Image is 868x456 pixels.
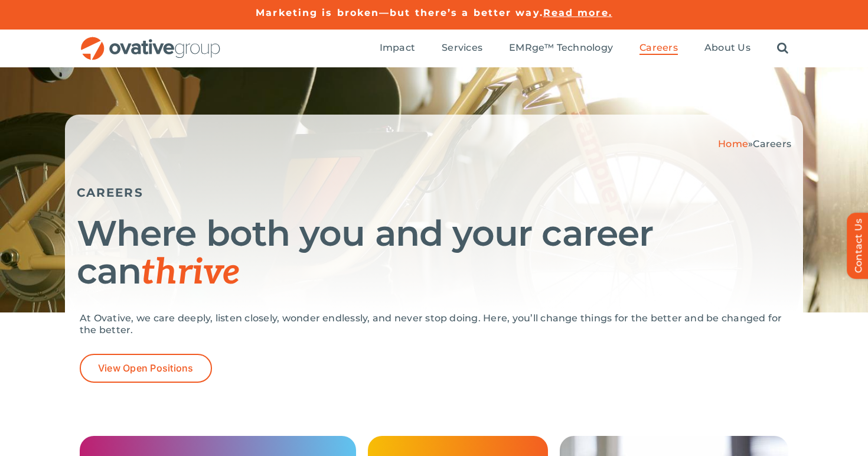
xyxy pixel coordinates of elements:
[718,138,791,149] span: »
[704,42,750,55] a: About Us
[509,42,613,54] span: EMRge™ Technology
[80,312,788,336] p: At Ovative, we care deeply, listen closely, wonder endlessly, and never stop doing. Here, you’ll ...
[98,363,194,374] span: View Open Positions
[777,42,788,55] a: Search
[543,7,612,18] a: Read more.
[380,42,415,54] span: Impact
[718,138,748,149] a: Home
[380,30,788,67] nav: Menu
[77,214,791,292] h1: Where both you and your career can
[639,42,678,54] span: Careers
[509,42,613,55] a: EMRge™ Technology
[77,185,791,200] h5: CAREERS
[80,354,212,383] a: View Open Positions
[256,7,543,18] a: Marketing is broken—but there’s a better way.
[704,42,750,54] span: About Us
[442,42,482,54] span: Services
[753,138,791,149] span: Careers
[639,42,678,55] a: Careers
[141,252,240,294] span: thrive
[380,42,415,55] a: Impact
[80,35,221,47] a: OG_Full_horizontal_RGB
[442,42,482,55] a: Services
